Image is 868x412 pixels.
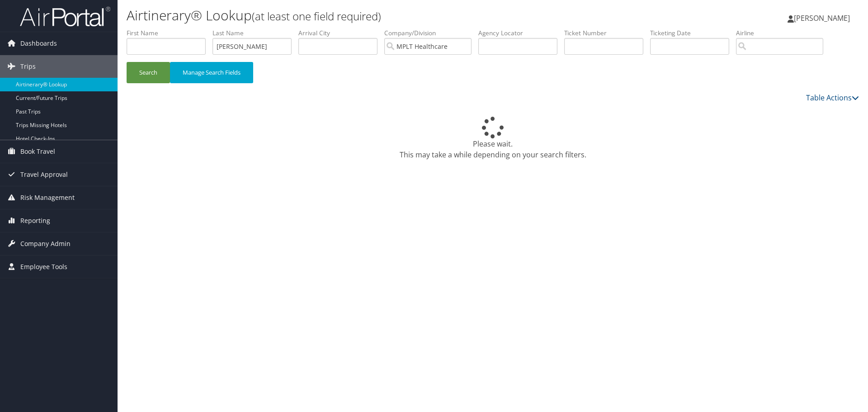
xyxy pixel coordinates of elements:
button: Manage Search Fields [170,62,253,83]
span: Employee Tools [20,256,67,278]
img: airportal-logo.png [20,6,110,27]
label: First Name [127,28,212,38]
label: Airline [736,28,830,38]
button: Search [127,62,170,83]
span: Travel Approval [20,163,68,186]
label: Ticket Number [564,28,650,38]
a: Table Actions [806,93,859,103]
a: [PERSON_NAME] [788,5,859,32]
label: Agency Locator [478,28,564,38]
label: Ticketing Date [650,28,736,38]
span: Dashboards [20,32,57,55]
small: (at least one field required) [252,9,381,24]
h1: Airtinerary® Lookup [127,6,615,25]
span: [PERSON_NAME] [794,13,850,23]
label: Company/Division [384,28,478,38]
span: Trips [20,55,36,78]
div: Please wait. This may take a while depending on your search filters. [127,117,859,160]
label: Last Name [212,28,298,38]
span: Reporting [20,209,50,232]
span: Company Admin [20,232,71,255]
span: Risk Management [20,186,75,209]
span: Book Travel [20,140,55,163]
label: Arrival City [298,28,384,38]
